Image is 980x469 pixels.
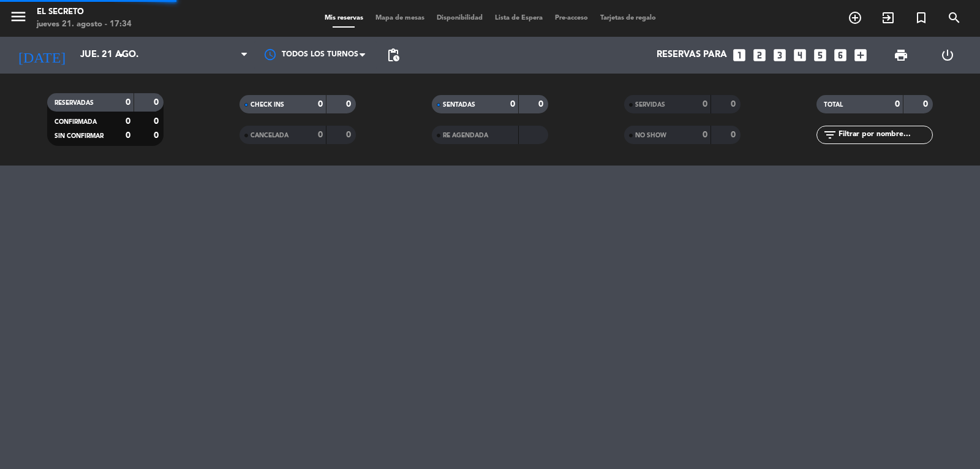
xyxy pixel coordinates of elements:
[837,128,932,142] input: Filtrar por nombre...
[792,47,808,63] i: looks_4
[752,47,767,63] i: looks_two
[431,15,489,21] span: Disponibilidad
[37,18,132,31] div: jueves 21. agosto - 17:34
[832,47,848,63] i: looks_6
[594,15,662,21] span: Tarjetas de regalo
[635,102,665,108] span: SERVIDAS
[346,100,353,109] strong: 0
[126,98,130,107] strong: 0
[154,131,161,140] strong: 0
[812,47,828,63] i: looks_5
[510,100,515,109] strong: 0
[126,131,130,140] strong: 0
[824,102,843,108] span: TOTAL
[369,15,431,21] span: Mapa de mesas
[154,98,161,107] strong: 0
[848,10,862,25] i: add_circle_outline
[657,50,727,61] span: Reservas para
[55,119,97,125] span: CONFIRMADA
[318,131,323,139] strong: 0
[346,131,353,139] strong: 0
[251,132,288,139] span: CANCELADA
[443,102,475,108] span: SENTADAS
[635,132,666,139] span: NO SHOW
[895,100,900,109] strong: 0
[126,117,130,126] strong: 0
[940,48,955,63] i: power_settings_new
[894,48,908,63] span: print
[37,6,132,18] div: El secreto
[549,15,594,21] span: Pre-acceso
[731,47,747,63] i: looks_one
[947,10,962,25] i: search
[823,128,837,142] i: filter_list
[924,37,971,74] div: LOG OUT
[318,15,369,21] span: Mis reservas
[55,133,104,139] span: SIN CONFIRMAR
[9,42,74,69] i: [DATE]
[9,7,28,30] button: menu
[731,131,738,139] strong: 0
[703,131,707,139] strong: 0
[923,100,930,109] strong: 0
[443,132,488,139] span: RE AGENDADA
[731,100,738,109] strong: 0
[853,47,869,63] i: add_box
[154,117,161,126] strong: 0
[489,15,549,21] span: Lista de Espera
[55,100,94,106] span: RESERVADAS
[881,10,895,25] i: exit_to_app
[9,7,28,26] i: menu
[386,48,401,63] span: pending_actions
[703,100,707,109] strong: 0
[114,48,129,63] i: arrow_drop_down
[318,100,323,109] strong: 0
[772,47,788,63] i: looks_3
[538,100,546,109] strong: 0
[914,10,929,25] i: turned_in_not
[251,102,284,108] span: CHECK INS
